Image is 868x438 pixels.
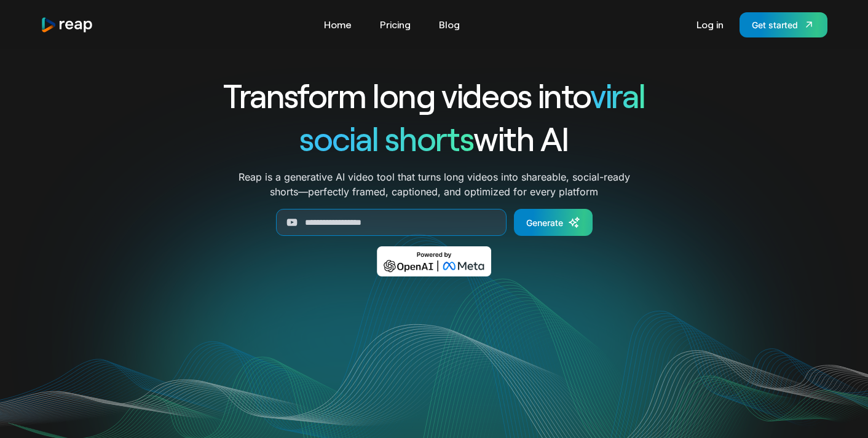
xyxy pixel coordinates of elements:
div: Get started [752,18,798,31]
p: Reap is a generative AI video tool that turns long videos into shareable, social-ready shorts—per... [239,170,630,199]
span: viral [590,75,645,115]
a: Log in [690,15,730,34]
h1: Transform long videos into [178,74,690,117]
form: Generate Form [178,209,690,236]
span: social shorts [299,118,473,158]
img: Powered by OpenAI & Meta [377,246,492,276]
a: Blog [433,15,466,34]
a: Pricing [374,15,417,34]
img: reap logo [41,17,93,33]
a: Generate [514,209,593,236]
h1: with AI [178,117,690,160]
a: home [41,17,93,33]
div: Generate [526,216,563,229]
a: Get started [740,12,827,37]
a: Home [318,15,358,34]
